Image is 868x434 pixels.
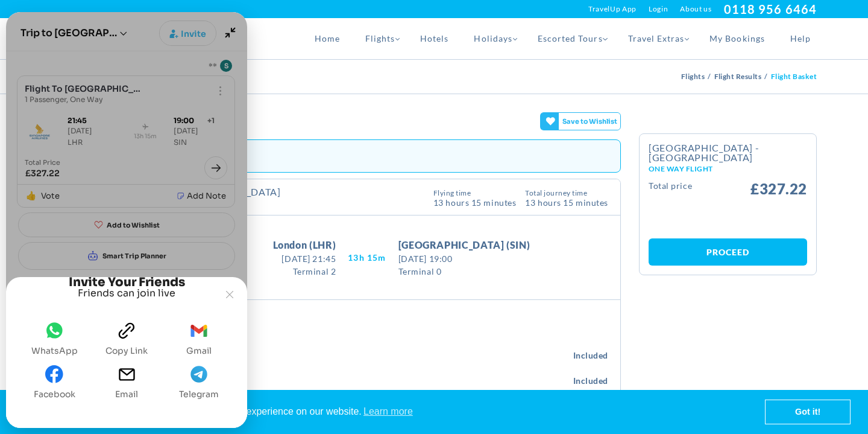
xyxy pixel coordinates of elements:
span: [DATE] 19:00 [398,252,530,265]
span: £327.22 [750,182,807,196]
h4: 1 personal item [76,342,573,353]
span: 13 Hours 15 Minutes [433,197,517,207]
span: 13H 15M [348,252,386,264]
span: Terminal 2 [273,265,336,278]
span: 13 hours 15 Minutes [525,197,608,207]
a: dismiss cookie message [766,400,850,424]
a: Help [778,18,817,59]
h4: Included baggage [64,309,608,321]
p: 55 x 40 x 23 cm [77,378,573,388]
small: Total Price [649,182,692,196]
span: Included [573,349,608,362]
iframe: PayPal Message 1 [649,205,807,226]
span: [GEOGRAPHIC_DATA] (SIN) [398,238,530,252]
p: Fits beneath the seat ahead of yours [76,353,573,362]
h4: 1 cabin bag [77,368,573,378]
li: Flight Basket [771,60,817,94]
a: Hotels [407,18,461,59]
a: Escorted Tours [525,18,615,59]
a: Flights [681,72,708,81]
span: [DATE] 21:45 [273,252,336,265]
a: Home [302,18,353,59]
a: 0118 956 6464 [724,2,817,16]
a: Flights [353,18,407,59]
span: London (LHR) [273,238,336,252]
a: Flight Results [714,72,765,81]
span: Terminal 0 [398,265,530,278]
span: Included [573,375,608,387]
span: This website uses cookies to ensure you get the best experience on our website. [17,403,765,421]
gamitee-draggable-frame: Joyned Window [6,12,247,428]
span: Flying Time [433,190,517,197]
a: Holidays [461,18,524,59]
a: My Bookings [697,18,778,59]
div: Embedded experience [51,139,621,173]
small: One way Flight [649,165,807,173]
a: Travel Extras [615,18,697,59]
h2: [GEOGRAPHIC_DATA] - [GEOGRAPHIC_DATA] [649,143,807,173]
a: Proceed [649,238,807,266]
p: The total baggage included in the price [64,321,608,335]
a: learn more about cookies [362,403,415,421]
span: Total Journey Time [525,190,608,197]
gamitee-button: Get your friends' opinions [540,112,621,130]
